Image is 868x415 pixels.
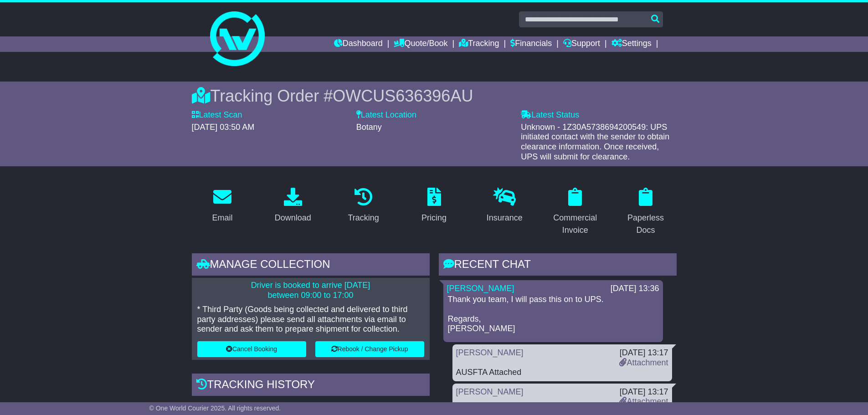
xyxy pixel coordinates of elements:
label: Latest Status [521,110,579,120]
a: [PERSON_NAME] [456,387,524,396]
span: OWCUS636396AU [333,87,473,105]
a: Insurance [481,184,529,227]
a: Pricing [416,184,452,227]
span: © One World Courier 2025. All rights reserved. [149,405,281,412]
div: Manage collection [192,253,430,278]
div: Paperless Docs [621,212,671,236]
div: Insurance [487,212,523,224]
a: Attachment [619,358,668,367]
div: [DATE] 13:17 [619,387,668,397]
div: Commercial Invoice [550,212,600,236]
button: Cancel Booking [197,341,306,357]
span: [DATE] 03:50 AM [192,123,255,132]
a: [PERSON_NAME] [456,348,524,357]
div: RECENT CHAT [439,253,677,278]
div: Download [275,212,311,224]
a: [PERSON_NAME] [447,284,514,293]
a: Commercial Invoice [544,184,606,240]
p: Thank you team, I will pass this on to UPS. Regards, [PERSON_NAME] [448,295,658,334]
a: Support [563,36,600,52]
a: Tracking [342,184,385,227]
a: Paperless Docs [615,184,677,240]
a: Download [269,184,317,227]
div: Email [212,212,232,224]
a: Attachment [619,397,668,406]
div: Tracking [348,212,379,224]
a: Email [206,184,238,227]
div: Pricing [421,212,447,224]
button: Rebook / Change Pickup [315,341,424,357]
a: Financials [510,36,552,52]
a: Dashboard [334,36,383,52]
a: Quote/Book [394,36,447,52]
a: Tracking [459,36,499,52]
label: Latest Location [356,110,416,120]
p: * Third Party (Goods being collected and delivered to third party addresses) please send all atta... [197,305,424,334]
div: [DATE] 13:36 [611,284,659,294]
div: AUSFTA Attached [456,368,668,378]
div: Tracking history [192,374,430,398]
label: Latest Scan [192,110,242,120]
span: Botany [356,123,382,132]
div: [DATE] 13:17 [619,348,668,358]
a: Settings [611,36,652,52]
p: Driver is booked to arrive [DATE] between 09:00 to 17:00 [197,281,424,300]
div: Tracking Order # [192,86,677,106]
span: Unknown - 1Z30A5738694200549: UPS initiated contact with the sender to obtain clearance informati... [521,123,669,161]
